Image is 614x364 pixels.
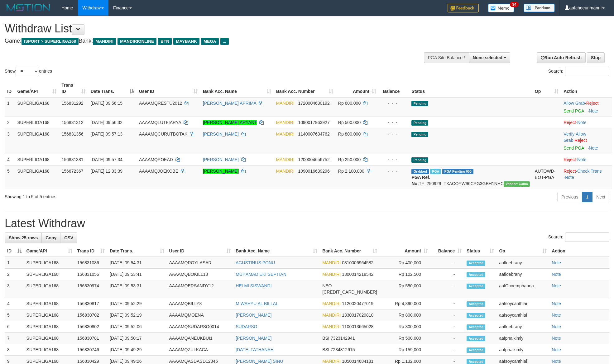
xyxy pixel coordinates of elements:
a: Next [592,192,609,202]
span: 34 [510,2,518,7]
a: Note [589,146,598,151]
a: Reject [586,101,599,106]
th: Bank Acc. Number: activate to sort column ascending [274,79,336,97]
a: Note [589,108,598,113]
th: Action [561,79,612,97]
th: Date Trans.: activate to sort column ascending [107,245,166,257]
span: [DATE] 09:56:15 [91,101,122,106]
a: 1 [582,192,592,202]
span: Copy 1300014218542 to clipboard [342,272,373,277]
th: User ID: activate to sort column ascending [167,245,233,257]
td: 1 [5,257,24,269]
span: BSI [322,336,329,341]
a: Note [552,272,561,277]
td: [DATE] 09:52:19 [107,309,166,321]
b: PGA Ref. No: [411,175,430,186]
span: MANDIRI [322,313,341,318]
div: - - - [381,119,406,126]
a: [PERSON_NAME] SINU [236,359,283,364]
td: Rp 102,500 [380,269,430,280]
a: SUDARSO [236,324,257,329]
td: 6 [5,321,24,333]
a: HELMI SISWANDI [236,283,271,288]
td: 8 [5,344,24,356]
td: AAAAMQANEUKBUI1 [167,333,233,344]
span: MANDIRI [276,101,295,106]
span: BSI [322,347,329,352]
a: Note [552,283,561,288]
td: 156830802 [75,321,107,333]
td: SUPERLIGA168 [15,154,59,165]
td: 2 [5,269,24,280]
span: Copy 1120020477019 to clipboard [342,301,373,306]
td: TF_250929_TXACOYW96CPG3GBH1NHC [409,165,532,189]
a: [PERSON_NAME] ARYANT [203,120,257,125]
span: Rp 500.000 [338,120,361,125]
span: Accepted [467,272,485,277]
span: Copy 5859458273470501 to clipboard [322,290,377,295]
span: MANDIRIONLINE [118,38,156,45]
a: Reject [564,169,576,174]
th: Trans ID: activate to sort column ascending [59,79,88,97]
td: 5 [5,309,24,321]
span: 156831356 [62,132,84,136]
span: · [564,101,586,106]
td: · · [561,128,612,154]
a: [PERSON_NAME] [203,169,239,174]
td: SUPERLIGA168 [24,309,75,321]
span: 156831381 [62,157,84,162]
img: Button%20Memo.svg [488,4,514,12]
input: Search: [565,232,609,242]
td: [DATE] 09:49:29 [107,344,166,356]
td: Rp 550,000 [380,280,430,298]
td: SUPERLIGA168 [15,165,59,189]
td: [DATE] 09:52:06 [107,321,166,333]
label: Show entries [5,67,52,76]
th: Trans ID: activate to sort column ascending [75,245,107,257]
span: [DATE] 12:33:39 [91,169,122,174]
span: Pending [411,101,428,106]
td: - [430,309,464,321]
div: - - - [381,168,406,174]
span: NEO [322,283,332,288]
td: - [430,298,464,309]
th: Game/API: activate to sort column ascending [15,79,59,97]
th: Balance [379,79,409,97]
span: Rp 600.000 [338,101,361,106]
td: aafloebrany [496,269,549,280]
a: Send PGA [564,146,584,151]
a: Check Trans [577,169,602,174]
a: Note [552,347,561,352]
span: BTN [158,38,172,45]
a: Note [565,175,574,180]
td: AUTOWD-BOT-PGA [532,165,561,189]
span: Rp 2.100.000 [338,169,364,174]
td: SUPERLIGA168 [24,333,75,344]
h1: Latest Withdraw [5,217,609,230]
span: Copy 1330017029810 to clipboard [342,313,373,318]
span: MANDIRI [276,169,295,174]
span: AAAAMQJOEKOBE [139,169,178,174]
button: None selected [469,52,510,63]
td: SUPERLIGA168 [24,257,75,269]
span: Rp 800.000 [338,132,361,136]
span: MANDIRI [322,324,341,329]
td: · [561,97,612,117]
td: 156830746 [75,344,107,356]
span: MAYBANK [173,38,199,45]
a: Note [552,336,561,341]
th: Op: activate to sort column ascending [532,79,561,97]
td: 4 [5,298,24,309]
a: [PERSON_NAME] [236,313,271,318]
a: CSV [60,232,77,243]
span: PGA Pending [442,169,473,174]
td: AAAAMQMOENA [167,309,233,321]
div: - - - [381,131,406,137]
td: 2 [5,117,15,128]
td: · · [561,165,612,189]
a: [PERSON_NAME] APRIMA [203,101,256,106]
span: MANDIRI [322,359,341,364]
div: PGA Site Balance / [424,52,469,63]
span: Rp 250.000 [338,157,361,162]
td: aafphalkimly [496,333,549,344]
